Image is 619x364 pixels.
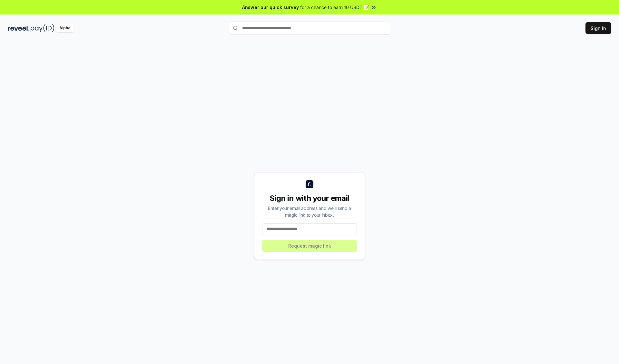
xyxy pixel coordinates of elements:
span: Answer our quick survey [242,4,299,11]
div: Alpha [56,24,74,32]
img: reveel_dark [8,24,29,32]
img: pay_id [31,24,54,32]
div: Sign in with your email [262,193,357,203]
button: Sign In [585,22,611,34]
img: logo_small [306,180,313,188]
span: for a chance to earn 10 USDT 📝 [300,4,369,11]
div: Enter your email address and we’ll send a magic link to your inbox. [262,205,357,218]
